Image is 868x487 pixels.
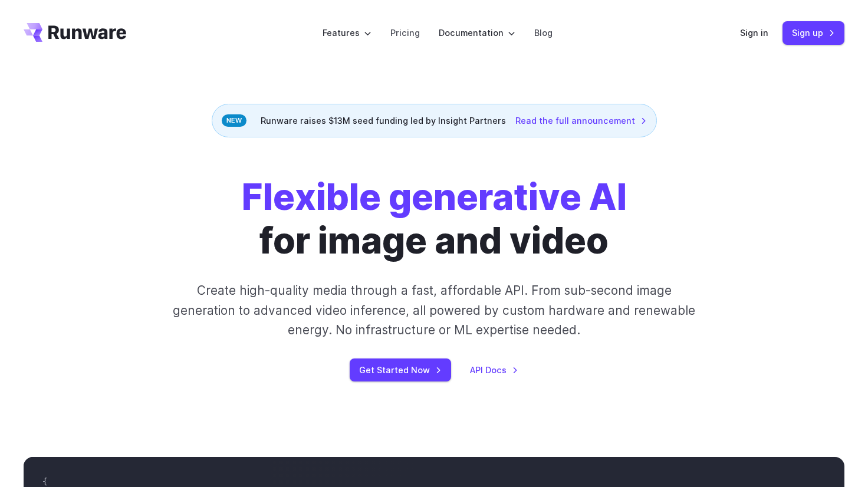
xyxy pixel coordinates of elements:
[470,363,518,377] a: API Docs
[534,26,553,40] a: Blog
[439,26,515,40] label: Documentation
[323,26,371,40] label: Features
[242,175,627,219] strong: Flexible generative AI
[172,281,697,340] p: Create high-quality media through a fast, affordable API. From sub-second image generation to adv...
[42,476,47,487] span: {
[515,114,647,127] a: Read the full announcement
[350,358,451,381] a: Get Started Now
[390,26,420,40] a: Pricing
[24,23,126,42] a: Go to /
[740,26,768,40] a: Sign in
[782,21,844,44] a: Sign up
[212,104,657,137] div: Runware raises $13M seed funding led by Insight Partners
[242,175,627,262] h1: for image and video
